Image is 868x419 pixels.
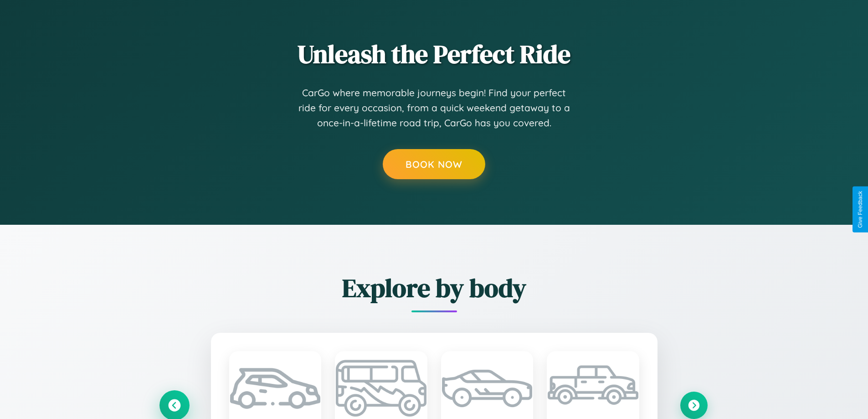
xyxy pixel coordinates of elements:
h2: Explore by body [161,270,708,305]
button: Book Now [383,149,485,179]
h2: Unleash the Perfect Ride [161,36,708,72]
p: CarGo where memorable journeys begin! Find your perfect ride for every occasion, from a quick wee... [298,85,571,131]
div: Give Feedback [857,191,863,228]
